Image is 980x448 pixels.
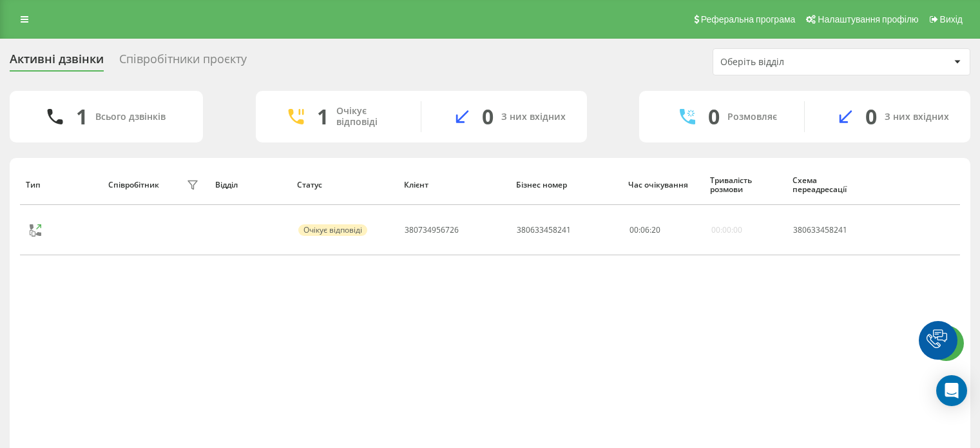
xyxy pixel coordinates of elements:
div: Розмовляє [727,112,777,122]
div: Співробітник [108,180,159,190]
div: Активні дзвінки [10,52,104,72]
div: Бізнес номер [516,180,616,190]
span: 00 [629,224,639,235]
div: Відділ [215,180,285,190]
div: Тривалість розмови [710,176,780,195]
div: З них вхідних [885,112,949,122]
div: 380633458241 [793,226,870,235]
div: Схема переадресації [793,176,872,195]
div: 00:00:00 [711,226,742,235]
div: Очікує відповіді [298,224,367,236]
div: 0 [708,104,720,129]
div: 0 [865,104,877,129]
div: Співробітники проєкту [119,52,247,72]
div: 0 [482,104,494,129]
div: Open Intercom Messenger [936,375,967,406]
div: Оберіть відділ [720,57,874,68]
div: Клієнт [404,180,504,190]
span: Налаштування профілю [818,14,918,24]
span: Реферальна програма [701,14,796,24]
div: : : [629,226,660,235]
div: Очікує відповіді [336,106,401,128]
div: 1 [76,104,88,129]
div: Всього дзвінків [95,112,166,122]
div: 380633458241 [517,226,571,235]
div: З них вхідних [501,112,566,122]
div: Статус [297,180,391,190]
span: Вихід [940,14,963,24]
span: 20 [651,224,660,235]
div: Час очікування [628,180,698,190]
span: 06 [640,224,649,235]
div: 380734956726 [405,226,459,235]
div: Тип [26,180,96,190]
div: 1 [317,104,329,129]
